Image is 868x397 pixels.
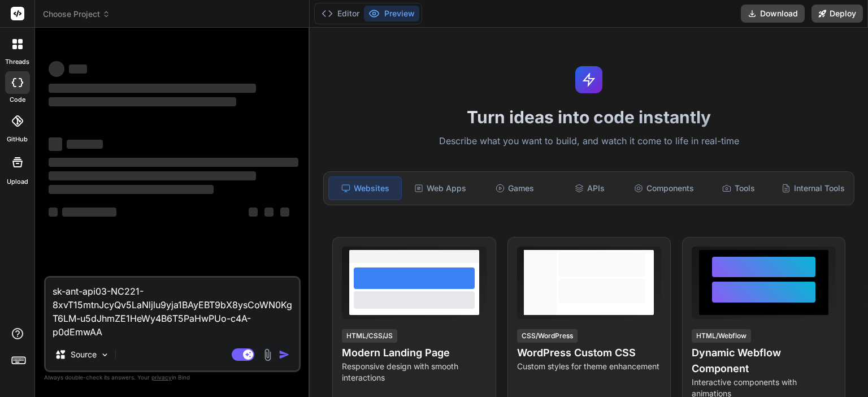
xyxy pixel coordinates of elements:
p: Responsive design with smooth interactions [342,361,486,383]
div: CSS/WordPress [517,329,578,343]
button: Preview [364,6,419,21]
span: ‌ [67,140,103,149]
span: ‌ [249,208,258,217]
span: ‌ [49,158,298,167]
p: Always double-check its answers. Your in Bind [44,372,301,383]
div: Tools [702,176,775,200]
h1: Turn ideas into code instantly [316,107,861,127]
span: ‌ [49,185,214,194]
div: HTML/CSS/JS [342,329,397,343]
span: ‌ [62,208,116,217]
p: Custom styles for theme enhancement [517,361,661,372]
div: Components [628,176,700,200]
div: Games [479,176,551,200]
div: Internal Tools [777,176,849,200]
label: threads [5,57,29,67]
img: attachment [261,348,274,361]
img: Pick Models [100,350,110,360]
div: Websites [328,176,402,200]
span: ‌ [49,137,62,151]
img: icon [279,349,290,360]
h4: WordPress Custom CSS [517,345,661,361]
p: Describe what you want to build, and watch it come to life in real-time [316,134,861,149]
span: Choose Project [43,8,110,20]
label: GitHub [7,135,28,144]
span: ‌ [49,208,58,217]
button: Deploy [811,5,863,23]
span: ‌ [49,84,256,93]
span: ‌ [264,208,274,217]
div: APIs [553,176,626,200]
h4: Modern Landing Page [342,345,486,361]
label: code [10,95,25,105]
h4: Dynamic Webflow Component [692,345,836,377]
span: privacy [151,374,172,381]
span: ‌ [69,64,87,74]
span: ‌ [49,61,64,77]
textarea: sk-ant-api03-NC221-8xvT15mtnJcyQv5LaNljlu9yja1BAyEBT9bX8ysCoWN0KgT6LM-u5dJhmZE1HeWy4B6T5PaHwPUo-c... [46,278,299,339]
span: ‌ [49,97,236,106]
button: Editor [317,6,364,21]
p: Source [71,349,97,360]
label: Upload [7,177,28,187]
span: ‌ [49,171,256,180]
div: Web Apps [404,176,476,200]
span: ‌ [280,208,289,217]
div: HTML/Webflow [692,329,751,343]
button: Download [741,5,805,23]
